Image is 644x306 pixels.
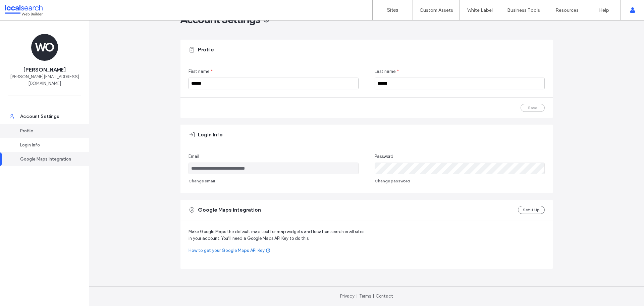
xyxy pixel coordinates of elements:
a: How to get your Google Maps API Key [189,247,367,254]
input: Last name [375,78,545,89]
span: Help [15,5,29,11]
label: Resources [555,7,579,13]
span: First name [189,68,209,75]
div: Profile [20,128,75,134]
span: Last name [375,68,395,75]
label: Custom Assets [420,7,453,13]
span: [PERSON_NAME] [23,66,66,74]
input: Email [189,163,359,174]
label: Sites [387,7,398,13]
span: Profile [198,46,214,53]
label: Business Tools [507,7,540,13]
span: [PERSON_NAME][EMAIL_ADDRESS][DOMAIN_NAME] [8,74,81,87]
button: Change password [375,177,410,185]
span: Account Settings [180,13,260,26]
span: Make Google Maps the default map tool for map widgets and location search in all sites in your ac... [189,228,367,242]
input: First name [189,78,359,89]
span: | [373,294,374,299]
a: Terms [359,294,371,299]
div: Google Maps Integration [20,156,75,163]
a: Privacy [340,294,355,299]
input: Password [375,163,545,174]
div: WO [31,34,58,61]
span: Login Info [198,131,223,138]
div: Login Info [20,142,75,148]
label: Help [599,7,609,13]
span: Google Maps integration [198,206,261,214]
div: Account Settings [20,113,75,120]
button: Set it Up [518,206,545,214]
span: Email [189,153,199,160]
span: Password [375,153,393,160]
span: | [356,294,358,299]
label: White Label [467,7,493,13]
a: Contact [376,294,393,299]
button: Change email [189,177,215,185]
